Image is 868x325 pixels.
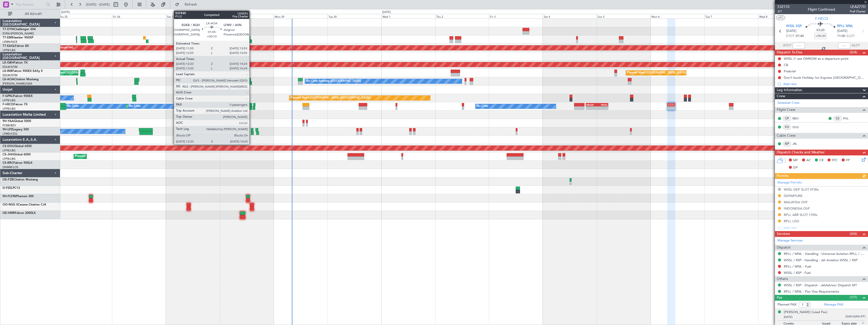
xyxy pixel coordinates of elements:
div: Tue 30 [328,14,381,18]
div: Tue 7 [704,14,758,18]
span: Dispatch To-Dos [777,50,802,55]
div: Sat 27 [166,14,220,18]
a: Manage Services [777,238,803,243]
a: OO-NSG SCessna Citation CJ4 [3,203,46,206]
span: Services [777,231,790,237]
a: LFPB/LBG [3,107,16,111]
span: DP [793,165,798,170]
div: Thu 2 [435,14,489,18]
div: Mon 6 [650,14,704,18]
div: Sun 28 [220,14,274,18]
a: F-HECDFalcon 7X [3,103,28,106]
span: OE-FZB [3,178,13,181]
a: RBO [792,116,804,121]
a: OE-FZBCitation Mustang [3,178,38,181]
span: T7-EMI [3,36,12,39]
a: LFMN/NCE [3,40,17,44]
span: RPLL MNL [837,24,853,29]
span: ATOT [783,43,791,48]
span: (0/4) [850,50,857,55]
span: T7-EAGL [3,45,15,48]
span: Crew [777,93,785,99]
div: Thu 25 [58,14,112,18]
div: HEGN [586,103,597,106]
div: ISP [783,141,791,147]
a: LX-INBFalcon 900EX EASy II [3,70,42,73]
div: Prebrief [784,69,796,73]
span: 03:20 [816,28,824,33]
span: Others [777,276,788,282]
button: Refresh [173,1,203,9]
span: F-HECD [3,103,14,106]
a: WSSL / XSP - Handling - Jet Aviation WSSL / XSP [784,258,858,262]
a: LFPB/LBG [3,149,16,152]
span: AC [806,158,811,163]
div: Wed 1 [381,14,435,18]
div: No Crew [67,103,79,110]
a: F-GPNJFalcon 900EX [3,95,33,98]
span: (4/6) [850,231,857,236]
div: Planned Maint [GEOGRAPHIC_DATA] ([GEOGRAPHIC_DATA]) [291,94,370,102]
span: 9H-FLYIN [3,195,16,198]
span: ETOT [786,34,794,39]
a: LFPB/LBG [3,157,16,161]
a: [PERSON_NAME]/QSA [3,82,32,86]
a: RPLL / MNL - Handling - Universal Aviation RPLL / MNL [784,252,865,256]
div: No Crew [477,103,488,110]
a: LFPB/LBG [3,48,16,52]
span: WSSL XSP [786,24,802,29]
span: CS-RRC [3,161,13,165]
span: 11:00 [837,34,845,39]
span: T7-DYN [3,28,14,31]
button: All Aircraft [6,10,55,18]
a: 9H-YAAGlobal 5000 [3,120,31,123]
span: Flight Crew [777,107,795,113]
div: Planned Maint [GEOGRAPHIC_DATA] ([GEOGRAPHIC_DATA]) [75,153,155,160]
div: Fri 3 [489,14,543,18]
div: CB [784,63,788,67]
div: Wed 8 [758,14,812,18]
div: Sun 5 [597,14,650,18]
a: CS-DOUGlobal 6500 [3,145,32,148]
span: FFC [832,158,838,163]
span: [DATE] [786,29,796,34]
a: OE-HMRFalcon 2000LX [3,212,36,215]
div: No Crew Antwerp ([GEOGRAPHIC_DATA]) [306,77,361,85]
span: LEA277D [850,4,865,9]
div: FO [783,124,791,130]
span: LX-INB [3,70,12,73]
div: Sat 4 [543,14,597,18]
span: ALDT [852,43,860,48]
a: FCBB/BZV [3,124,16,127]
a: T7-EAGLFalcon 8X [3,45,29,48]
a: T7-DYNChallenger 604 [3,28,36,31]
a: LFPB/LBG [3,98,16,102]
span: CS-DOU [3,145,14,148]
div: WSSL [597,103,607,106]
span: [DATE] [784,315,792,319]
button: UTC [776,15,785,20]
span: D-FEEL [3,187,13,190]
span: LX-AOA [3,78,14,81]
div: Add new [783,82,865,86]
div: Flight Confirmed [808,7,835,12]
span: ELDT [847,34,855,39]
div: CS [833,116,842,121]
div: Planned Maint [GEOGRAPHIC_DATA] ([GEOGRAPHIC_DATA]) [627,69,707,77]
a: OLG [792,125,804,129]
a: EVRA/[PERSON_NAME] [3,32,34,35]
span: [DATE] - [DATE] [86,2,110,7]
div: Unplanned Maint Roma (Ciampino) [191,69,236,77]
span: Pref Charter [850,9,865,14]
span: Refresh [180,3,202,6]
span: OO-NSG S [3,203,18,206]
div: [DATE] [61,10,70,14]
a: T7-EMIHawker 900XP [3,36,33,39]
span: Cabin Crew [777,133,796,139]
a: WSSL / XSP - Fuel [784,271,811,275]
a: CS-JHHGlobal 6000 [3,153,31,156]
div: - [586,107,597,110]
a: WSSL / XSP - Dispatch - JetAdvisor Dispatch MT [784,283,857,287]
a: CS-RRCFalcon 900LX [3,161,32,165]
span: LX-GBH [3,61,14,64]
